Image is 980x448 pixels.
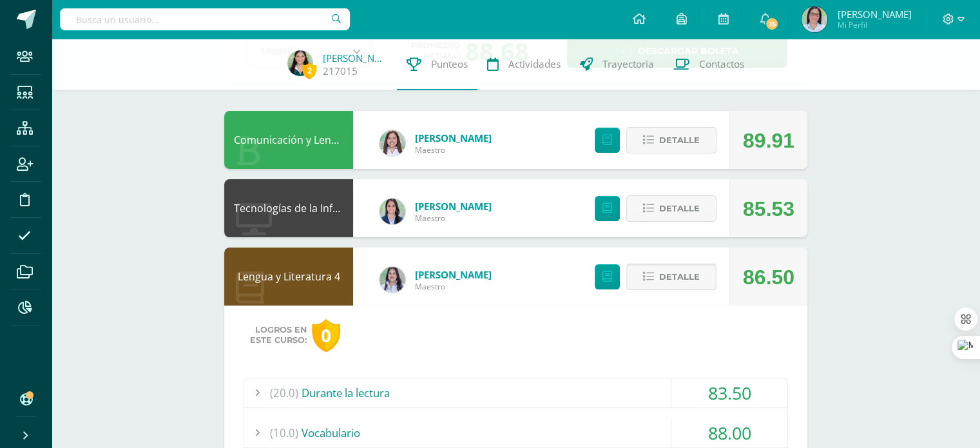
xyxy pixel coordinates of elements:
[570,39,664,90] a: Trayectoria
[244,418,787,447] div: Vocabulario
[699,57,744,71] span: Contactos
[323,64,358,78] a: 217015
[837,19,911,30] span: Mi Perfil
[224,111,353,169] div: Comunicación y Lenguaje L3 Inglés 4
[743,180,794,238] div: 85.53
[415,131,492,144] a: [PERSON_NAME]
[415,200,492,213] a: [PERSON_NAME]
[765,17,779,31] span: 15
[244,378,787,407] div: Durante la lectura
[664,39,754,90] a: Contactos
[287,50,313,76] img: 850e85adf1f9d6f0507dff7766d5b93b.png
[671,378,787,407] div: 83.50
[312,319,340,352] div: 0
[250,325,307,346] span: Logros en este curso:
[415,268,492,281] a: [PERSON_NAME]
[415,144,492,155] span: Maestro
[659,197,700,220] span: Detalle
[743,248,794,306] div: 86.50
[234,201,479,215] a: Tecnologías de la Información y la Comunicación 4
[270,418,298,447] span: (10.0)
[743,112,794,170] div: 89.91
[477,39,570,90] a: Actividades
[380,130,405,156] img: acecb51a315cac2de2e3deefdb732c9f.png
[626,264,716,290] button: Detalle
[397,39,477,90] a: Punteos
[270,378,298,407] span: (20.0)
[837,8,911,21] span: [PERSON_NAME]
[802,6,827,32] img: 65f5ad2135174e629501159bff54d22a.png
[60,8,350,30] input: Busca un usuario...
[380,267,405,293] img: df6a3bad71d85cf97c4a6d1acf904499.png
[431,57,468,71] span: Punteos
[238,269,340,284] a: Lengua y Literatura 4
[323,52,387,64] a: [PERSON_NAME]
[224,248,353,306] div: Lengua y Literatura 4
[380,199,405,224] img: 7489ccb779e23ff9f2c3e89c21f82ed0.png
[626,127,716,153] button: Detalle
[659,128,700,152] span: Detalle
[415,281,492,292] span: Maestro
[224,179,353,237] div: Tecnologías de la Información y la Comunicación 4
[602,57,654,71] span: Trayectoria
[415,213,492,224] span: Maestro
[234,133,410,147] a: Comunicación y Lenguaje L3 Inglés 4
[626,195,716,222] button: Detalle
[302,63,316,79] span: 2
[508,57,561,71] span: Actividades
[659,265,700,289] span: Detalle
[671,418,787,447] div: 88.00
